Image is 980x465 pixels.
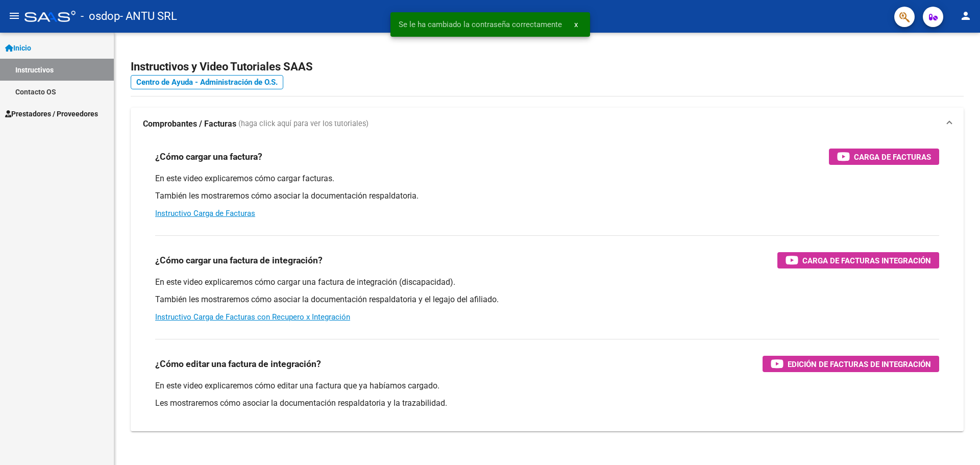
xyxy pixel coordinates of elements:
[155,209,255,218] a: Instructivo Carga de Facturas
[829,149,939,165] button: Carga de Facturas
[131,75,283,89] a: Centro de Ayuda - Administración de O.S.
[802,254,931,267] span: Carga de Facturas Integración
[238,118,369,130] span: (haga click aquí para ver los tutoriales)
[155,277,939,288] p: En este video explicaremos cómo cargar una factura de integración (discapacidad).
[143,118,236,130] strong: Comprobantes / Facturas
[763,356,939,372] button: Edición de Facturas de integración
[399,19,562,30] span: Se le ha cambiado la contraseña correctamente
[131,140,964,431] div: Comprobantes / Facturas (haga click aquí para ver los tutoriales)
[155,312,350,322] a: Instructivo Carga de Facturas con Recupero x Integración
[120,5,177,28] span: - ANTU SRL
[960,10,972,22] mat-icon: person
[788,358,931,371] span: Edición de Facturas de integración
[155,253,323,267] h3: ¿Cómo cargar una factura de integración?
[566,15,586,34] button: x
[131,57,964,77] h2: Instructivos y Video Tutoriales SAAS
[155,173,939,184] p: En este video explicaremos cómo cargar facturas.
[155,294,939,305] p: También les mostraremos cómo asociar la documentación respaldatoria y el legajo del afiliado.
[155,380,939,391] p: En este video explicaremos cómo editar una factura que ya habíamos cargado.
[155,398,939,409] p: Les mostraremos cómo asociar la documentación respaldatoria y la trazabilidad.
[5,108,98,119] span: Prestadores / Proveedores
[945,430,970,455] iframe: Intercom live chat
[8,10,20,22] mat-icon: menu
[155,150,262,164] h3: ¿Cómo cargar una factura?
[574,20,578,29] span: x
[155,357,321,371] h3: ¿Cómo editar una factura de integración?
[854,151,931,163] span: Carga de Facturas
[5,42,31,54] span: Inicio
[155,190,939,202] p: También les mostraremos cómo asociar la documentación respaldatoria.
[81,5,120,28] span: - osdop
[131,108,964,140] mat-expansion-panel-header: Comprobantes / Facturas (haga click aquí para ver los tutoriales)
[777,252,939,268] button: Carga de Facturas Integración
